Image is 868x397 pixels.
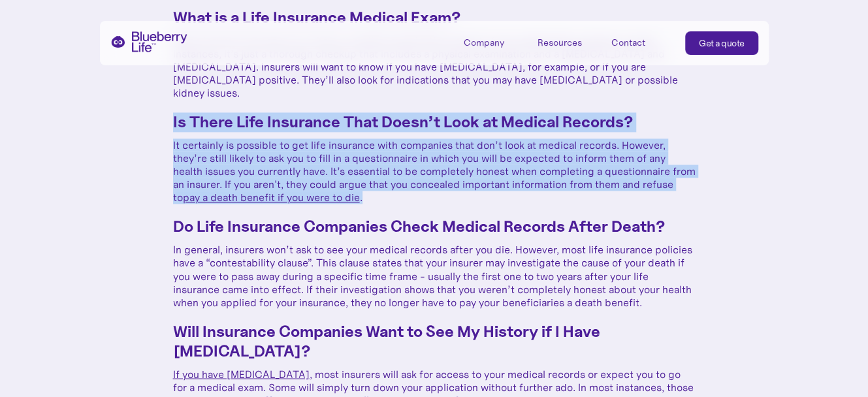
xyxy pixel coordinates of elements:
a: home [110,31,187,52]
div: Get a quote [699,37,745,50]
div: Company [464,37,504,48]
h3: Is There Life Insurance That Doesn’t Look at Medical Records? [173,112,696,132]
p: In general, insurers won’t ask to see your medical records after you die. However, most life insu... [173,243,696,308]
a: pay a death benefit if you were to die [183,191,360,204]
a: Contact [611,31,670,53]
p: It certainly is possible to get life insurance with companies that don’t look at medical records.... [173,138,696,204]
a: Get a quote [685,31,758,55]
div: Contact [611,37,645,48]
div: Resources [538,31,596,53]
p: Some insurers may ask you to have a medical examination as part of your application process. In m... [173,34,696,99]
h3: Do Life Insurance Companies Check Medical Records After Death? [173,217,696,236]
h3: What is a Life Insurance Medical Exam? [173,8,696,27]
h3: Will Insurance Companies Want to See My History if I Have [MEDICAL_DATA]? [173,321,696,360]
div: Resources [538,37,582,48]
a: If you have [MEDICAL_DATA] [173,367,310,380]
div: Company [464,31,522,53]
